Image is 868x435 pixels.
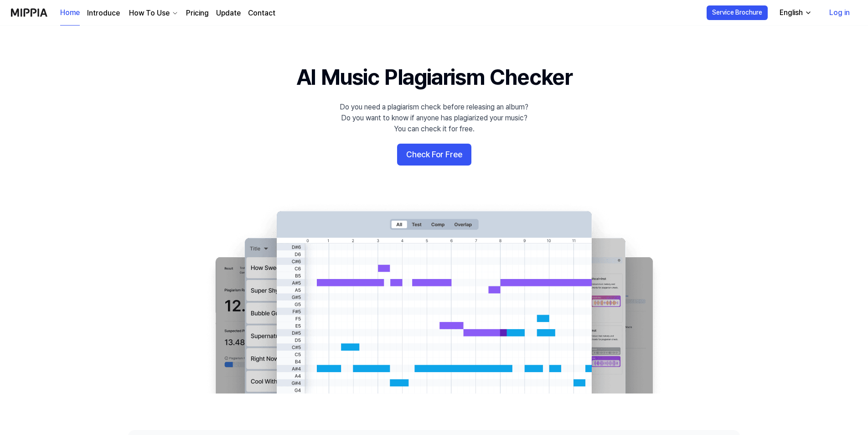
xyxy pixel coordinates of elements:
button: How To Use [127,8,179,19]
button: Service Brochure [707,5,768,20]
button: English [772,4,817,22]
a: Pricing [186,8,209,19]
a: Update [216,8,241,19]
div: Do you need a plagiarism check before releasing an album? Do you want to know if anyone has plagi... [340,102,528,135]
img: main Image [197,202,671,394]
a: Introduce [87,8,120,19]
a: Home [60,0,80,26]
div: English [778,7,805,18]
a: Contact [248,8,275,19]
div: How To Use [127,8,171,19]
h1: AI Music Plagiarism Checker [296,62,572,93]
button: Check For Free [397,144,471,166]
